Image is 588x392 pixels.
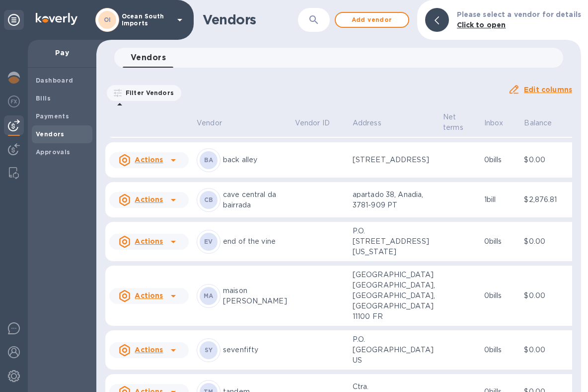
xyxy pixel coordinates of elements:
[524,291,565,301] p: $0.00
[223,345,287,355] p: sevenfifty
[135,156,163,164] u: Actions
[36,95,51,102] b: Bills
[135,292,163,299] u: Actions
[135,346,163,354] u: Actions
[353,118,394,128] span: Address
[36,13,77,25] img: Logo
[36,77,73,84] b: Dashboard
[197,118,235,128] span: Vendor
[524,345,565,355] p: $0.00
[204,196,214,203] b: CB
[443,112,463,133] p: Net terms
[457,10,581,18] b: Please select a vendor for details
[36,130,65,138] b: Vendors
[204,156,214,164] b: BA
[443,112,476,133] span: Net terms
[457,21,506,29] b: Click to open
[484,155,516,165] p: 0 bills
[8,96,20,107] img: Foreign exchange
[344,14,400,26] span: Add vendor
[122,13,171,27] p: Ocean South Imports
[335,12,409,28] button: Add vendor
[353,155,435,165] p: [STREET_ADDRESS]
[223,190,287,210] p: cave central da bairrada
[484,236,516,247] p: 0 bills
[353,226,435,257] p: P.O. [STREET_ADDRESS][US_STATE]
[524,118,552,128] p: Balance
[135,196,163,203] u: Actions
[36,148,71,156] b: Approvals
[524,118,565,128] span: Balance
[353,118,381,128] p: Address
[295,118,330,128] p: Vendor ID
[484,195,516,205] p: 1 bill
[104,16,111,23] b: OI
[223,155,287,165] p: back alley
[205,346,213,354] b: SY
[524,195,565,205] p: $2,876.81
[122,89,174,97] p: Filter Vendors
[524,236,565,247] p: $0.00
[204,292,214,299] b: MA
[295,118,343,128] span: Vendor ID
[203,12,298,28] h1: Vendors
[223,236,287,247] p: end of the vine
[353,190,435,210] p: apartado 38, Anadia, 3781-909 PT
[524,155,565,165] p: $0.00
[484,118,504,128] p: Inbox
[484,118,516,128] span: Inbox
[36,48,88,58] p: Pay
[197,118,222,128] p: Vendor
[484,345,516,355] p: 0 bills
[36,112,69,120] b: Payments
[223,286,287,306] p: maison [PERSON_NAME]
[135,237,163,245] u: Actions
[204,238,213,245] b: EV
[484,291,516,301] p: 0 bills
[353,270,435,322] p: [GEOGRAPHIC_DATA] [GEOGRAPHIC_DATA], [GEOGRAPHIC_DATA], [GEOGRAPHIC_DATA] 11100 FR
[131,51,166,65] span: Vendors
[353,334,435,366] p: P.O. [GEOGRAPHIC_DATA] US
[524,86,572,94] u: Edit columns
[4,10,24,30] div: Unpin categories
